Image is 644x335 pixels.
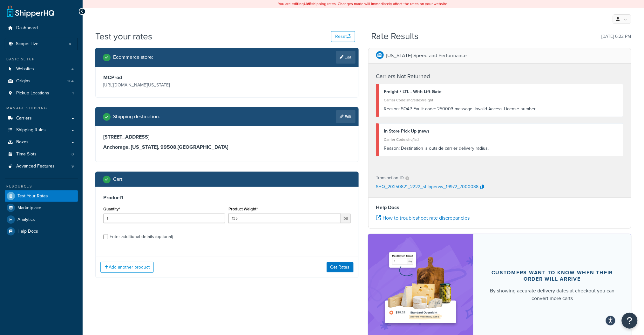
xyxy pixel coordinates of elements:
[103,74,225,81] h3: MCProd
[103,81,225,90] p: [URL][DOMAIN_NAME][US_STATE]
[17,217,35,222] span: Analytics
[381,243,460,333] img: feature-image-ddt-36eae7f7280da8017bfb280eaccd9c446f90b1fe08728e4019434db127062ab4.png
[113,114,160,120] h2: Shipping destination :
[384,87,619,96] div: Freight / LTL - With Lift Gate
[5,202,78,214] a: Marketplace
[327,262,354,272] button: Get Rates
[386,51,467,60] p: [US_STATE] Speed and Performance
[103,235,108,239] input: Enter additional details (optional)
[5,148,78,160] li: Time Slots
[5,75,78,87] a: Origins264
[5,57,78,62] div: Basic Setup
[16,127,46,133] span: Shipping Rules
[384,145,400,152] span: Reason:
[622,313,638,329] button: Open Resource Center
[376,182,479,192] p: SHQ_20250821_2222_shipperws_19972_7000038
[304,1,312,7] b: LIVE
[71,164,74,169] span: 9
[16,152,37,157] span: Time Slots
[341,214,351,223] span: lbs
[71,152,74,157] span: 0
[376,204,624,211] h4: Help Docs
[5,161,78,172] li: Advanced Features
[376,72,624,81] h4: Carriers Not Returned
[5,136,78,148] a: Boxes
[228,214,341,223] input: 0.00
[384,96,619,105] div: Carrier Code: shqfedexfreight
[5,148,78,160] a: Time Slots0
[103,214,225,223] input: 0.0
[602,32,631,41] p: [DATE] 6:22 PM
[5,124,78,136] a: Shipping Rules
[384,135,619,144] div: Carrier Code: shqflat1
[489,270,616,282] div: Customers want to know when their order will arrive
[5,184,78,189] div: Resources
[384,127,619,136] div: In Store Pick Up (new)
[95,30,152,43] h1: Test your rates
[384,105,619,113] div: SOAP Fault: code: 250003 message: Invalid Access License number
[371,31,419,41] h2: Rate Results
[103,144,351,150] h3: Anchorage, [US_STATE], 99508 , [GEOGRAPHIC_DATA]
[16,25,38,31] span: Dashboard
[5,106,78,111] div: Manage Shipping
[113,54,153,60] h2: Ecommerce store :
[5,87,78,99] li: Pickup Locations
[336,51,356,64] a: Edit
[5,75,78,87] li: Origins
[17,205,41,211] span: Marketplace
[331,31,355,42] button: Reset
[376,214,470,222] a: How to troubleshoot rate discrepancies
[5,87,78,99] a: Pickup Locations1
[103,207,120,211] label: Quantity*
[384,144,619,153] div: Destination is outside carrier delivery radius.
[113,176,124,182] h2: Cart :
[72,91,74,96] span: 1
[16,79,31,84] span: Origins
[103,134,351,140] h3: [STREET_ADDRESS]
[17,229,38,234] span: Help Docs
[5,161,78,172] a: Advanced Features9
[228,207,258,211] label: Product Weight*
[110,232,173,241] div: Enter additional details (optional)
[5,113,78,124] a: Carriers
[16,66,34,72] span: Websites
[16,116,32,121] span: Carriers
[489,287,616,302] div: By showing accurate delivery dates at checkout you can convert more carts
[16,164,55,169] span: Advanced Features
[100,262,154,273] button: Add another product
[17,194,48,199] span: Test Your Rates
[71,66,74,72] span: 4
[5,63,78,75] li: Websites
[103,195,351,201] h3: Product 1
[376,174,404,182] p: Transaction ID
[67,79,74,84] span: 264
[5,63,78,75] a: Websites4
[384,106,400,112] span: Reason:
[5,190,78,202] a: Test Your Rates
[5,22,78,34] a: Dashboard
[16,91,49,96] span: Pickup Locations
[5,214,78,225] a: Analytics
[16,41,38,47] span: Scope: Live
[336,110,356,123] a: Edit
[16,140,29,145] span: Boxes
[5,226,78,237] a: Help Docs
